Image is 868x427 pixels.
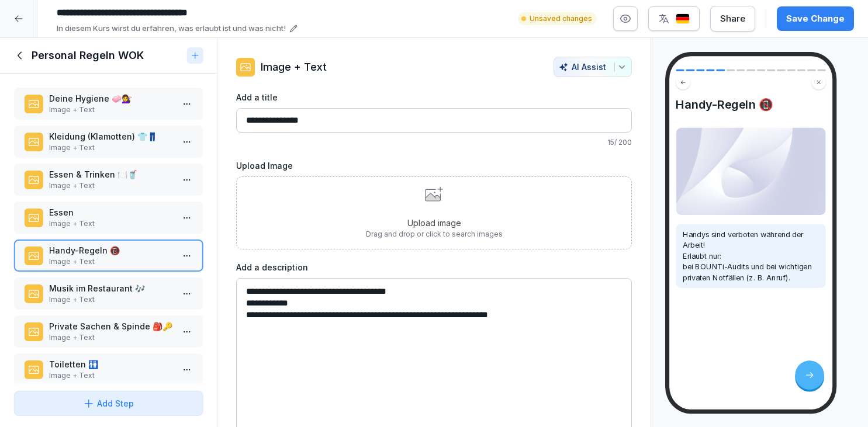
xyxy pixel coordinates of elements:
h1: Personal Regeln WOK [32,48,144,63]
p: Handys sind verboten während der Arbeit! Erlaubt nur: bei BOUNTi-Audits und bei wichtigen private... [683,229,819,283]
p: Image + Text [261,59,327,75]
div: Private Sachen & Spinde 🎒🔑Image + Text [14,315,203,348]
button: Add Step [14,391,203,416]
div: Deine Hygiene 🧼💇‍♀️Image + Text [14,88,203,120]
p: 15 / 200 [236,137,632,148]
p: In diesem Kurs wirst du erfahren, was erlaubt ist und was nicht! [57,23,286,34]
div: Essen & Trinken 🍽️🥤Image + Text [14,164,203,196]
label: Add a title [236,91,632,103]
p: Toiletten 🚻 [49,358,172,370]
div: AI Assist [559,62,627,72]
p: Kleidung (Klamotten) 👕👖 [49,130,172,143]
p: Image + Text [49,370,172,381]
p: Image + Text [49,218,172,229]
p: Essen [49,206,172,218]
div: Save Change [786,12,845,25]
p: Image + Text [49,294,172,305]
button: Share [710,6,755,32]
button: AI Assist [554,57,632,77]
label: Add a description [236,261,632,273]
p: Essen & Trinken 🍽️🥤 [49,168,172,180]
img: de.svg [676,13,690,25]
p: Unsaved changes [530,13,592,24]
p: Image + Text [49,105,172,115]
div: EssenImage + Text [14,202,203,234]
p: Image + Text [49,256,172,267]
button: Save Change [777,6,854,31]
p: Image + Text [49,180,172,191]
p: Image + Text [49,332,172,343]
p: Drag and drop or click to search images [366,229,503,239]
div: Toiletten 🚻Image + Text [14,353,203,386]
label: Upload Image [236,159,632,172]
h4: Handy-Regeln 📵 [676,98,825,112]
div: Kleidung (Klamotten) 👕👖Image + Text [14,126,203,158]
div: Handy-Regeln 📵Image + Text [14,239,203,272]
p: Upload image [366,217,503,229]
img: Image and Text preview image [676,127,825,215]
div: Share [720,12,745,25]
p: Handy-Regeln 📵 [49,244,172,256]
div: Musik im Restaurant 🎶Image + Text [14,277,203,310]
div: Add Step [83,397,134,409]
p: Deine Hygiene 🧼💇‍♀️ [49,92,172,105]
p: Image + Text [49,143,172,153]
p: Musik im Restaurant 🎶 [49,282,172,294]
p: Private Sachen & Spinde 🎒🔑 [49,320,172,332]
